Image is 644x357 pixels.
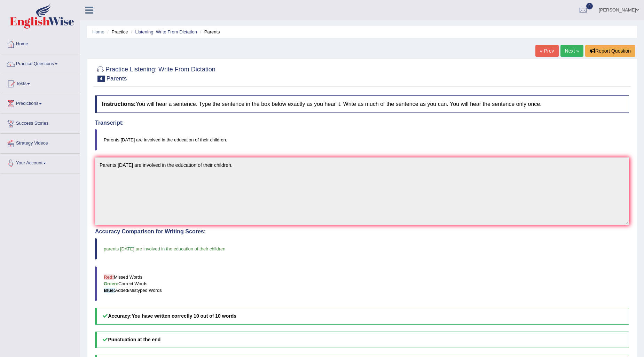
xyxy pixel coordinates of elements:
h4: You will hear a sentence. Type the sentence in the box below exactly as you hear it. Write as muc... [95,95,629,113]
h5: Punctuation at the end [95,332,629,348]
a: Strategy Videos [0,134,80,151]
b: Green: [104,281,118,286]
h2: Practice Listening: Write From Dictation [95,64,215,82]
a: Home [0,34,80,52]
a: Home [92,29,104,34]
a: Practice Questions [0,54,80,72]
h4: Transcript: [95,120,629,126]
h5: Accuracy: [95,308,629,324]
blockquote: Parents [DATE] are involved in the education of their children. [95,129,629,150]
h4: Accuracy Comparison for Writing Scores: [95,228,629,235]
a: « Prev [535,45,558,57]
a: Success Stories [0,114,80,131]
li: Practice [105,29,128,35]
a: Your Account [0,154,80,171]
b: You have written correctly 10 out of 10 words [132,313,236,319]
small: Parents [107,75,127,82]
span: parents [DATE] are involved in the education of their children [104,246,226,251]
span: 4 [97,76,105,82]
span: 0 [586,3,593,9]
a: Listening: Write From Dictation [135,29,197,34]
li: Parents [198,29,220,35]
a: Predictions [0,94,80,111]
a: Tests [0,74,80,92]
b: Red: [104,274,114,280]
a: Next » [560,45,583,57]
b: Blue: [104,288,115,293]
b: Instructions: [102,101,136,107]
blockquote: Missed Words Correct Words Added/Mistyped Words [95,266,629,301]
button: Report Question [585,45,635,57]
